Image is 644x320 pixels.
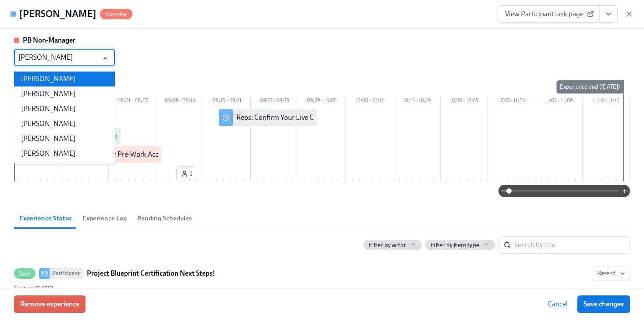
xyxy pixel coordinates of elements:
[181,169,192,178] span: 1
[363,240,422,250] button: Filter by actor
[431,241,479,249] span: Filter by item type
[251,96,298,108] div: 09/22 – 09/28
[548,300,568,309] span: Cancel
[236,113,383,122] div: Reps: Confirm Your Live Certification Completion
[23,36,75,44] strong: PB Non-Manager
[593,266,630,281] button: SentParticipantProject Blueprint Certification Next Steps!Sent on[DATE]
[514,236,630,254] input: Search by title
[14,116,115,131] li: [PERSON_NAME]
[14,131,115,146] li: [PERSON_NAME]
[535,96,583,108] div: 11/03 – 11/09
[14,285,53,292] span: Wednesday, August 20th 2025, 12:11 pm
[82,213,127,223] span: Experience Log
[14,270,36,277] span: Sent
[14,101,115,116] li: [PERSON_NAME]
[87,268,215,279] strong: Project Blueprint Certification Next Steps!
[298,96,345,108] div: 09/29 – 10/05
[100,11,132,18] span: Overdue
[156,96,203,108] div: 09/08 – 09/14
[393,96,441,108] div: 10/13 – 10/19
[599,5,618,23] button: View task page
[14,72,115,86] li: [PERSON_NAME]
[203,96,251,108] div: 09/15 – 09/21
[53,150,195,159] div: Reps: Complete Your Pre-Work Account Tiering
[598,269,625,278] span: Resend
[498,5,600,23] a: View Participant task page
[14,86,115,101] li: [PERSON_NAME]
[556,80,623,93] div: Experience end ([DATE])
[109,96,156,108] div: 09/01 – 09/07
[346,96,393,108] div: 10/06 – 10/12
[369,241,406,249] span: Filter by actor
[137,213,192,223] span: Pending Schedules
[425,240,495,250] button: Filter by item type
[176,166,197,181] button: 1
[505,10,592,18] span: View Participant task page
[19,7,96,21] h4: [PERSON_NAME]
[441,96,488,108] div: 10/20 – 10/26
[20,300,79,309] span: Remove experience
[14,146,115,161] li: [PERSON_NAME]
[19,213,72,223] span: Experience Status
[584,300,624,309] span: Save changes
[14,295,85,313] button: Remove experience
[50,268,83,279] div: Participant
[541,295,574,313] button: Cancel
[577,295,630,313] button: Save changes
[98,51,112,65] button: Close
[583,96,630,108] div: 11/10 – 11/16
[488,96,535,108] div: 10/27 – 11/02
